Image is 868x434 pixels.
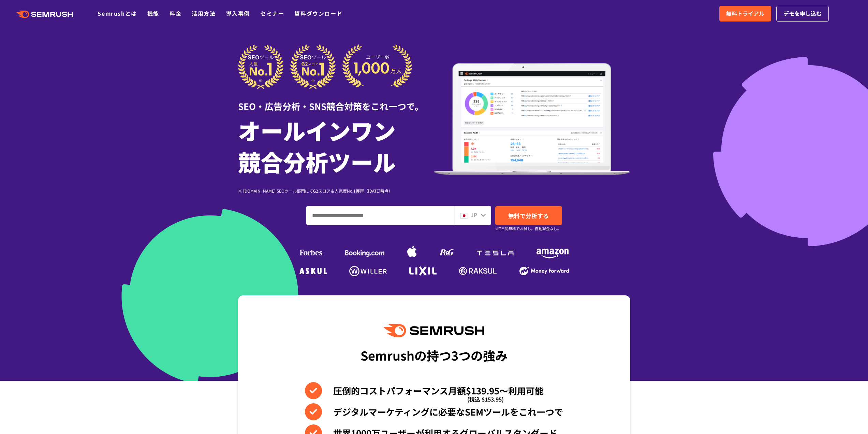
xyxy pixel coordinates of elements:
[467,391,504,408] span: (税込 $153.95)
[495,206,562,225] a: 無料で分析する
[192,9,216,17] a: 活用方法
[238,187,434,194] div: ※ [DOMAIN_NAME] SEOツール部門にてG2スコア＆人気度No.1獲得（[DATE]時点）
[305,403,563,420] li: デジタルマーケティングに必要なSEMツールをこれ一つで
[307,206,454,225] input: ドメイン、キーワードまたはURLを入力してください
[294,9,342,17] a: 資料ダウンロード
[170,9,181,17] a: 料金
[776,6,829,22] a: デモを申し込む
[361,342,507,368] div: Semrushの持つ3つの強み
[305,382,563,399] li: 圧倒的コストパフォーマンス月額$139.95〜利用可能
[238,89,434,113] div: SEO・広告分析・SNS競合対策をこれ一つで。
[147,9,159,17] a: 機能
[384,324,484,337] img: Semrush
[495,225,561,232] small: ※7日間無料でお試し。自動課金なし。
[783,9,822,18] span: デモを申し込む
[726,9,764,18] span: 無料トライアル
[508,211,549,220] span: 無料で分析する
[226,9,250,17] a: 導入事例
[471,211,477,219] span: JP
[238,114,434,177] h1: オールインワン 競合分析ツール
[719,6,771,22] a: 無料トライアル
[260,9,284,17] a: セミナー
[98,9,137,17] a: Semrushとは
